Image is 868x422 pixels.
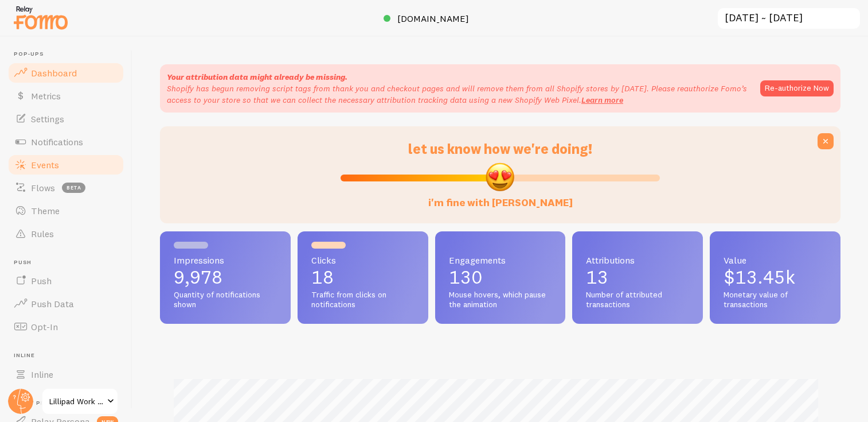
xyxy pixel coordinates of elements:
[31,205,60,216] span: Theme
[31,321,58,332] span: Opt-In
[14,51,125,58] span: Pop-ups
[31,67,77,79] span: Dashboard
[449,290,552,310] span: Mouse hovers, which pause the animation
[49,394,104,408] span: Lillipad Work Solutions
[31,90,61,102] span: Metrics
[62,183,85,193] span: beta
[31,159,59,171] span: Events
[311,268,415,287] p: 18
[31,228,54,239] span: Rules
[311,255,415,265] span: Clicks
[7,61,125,84] a: Dashboard
[167,83,749,106] p: Shopify has begun removing script tags from thank you and checkout pages and will remove them fro...
[167,72,347,82] strong: Your attribution data might already be missing.
[41,388,119,415] a: Lillipad Work Solutions
[174,268,277,287] p: 9,978
[7,315,125,338] a: Opt-In
[31,113,64,125] span: Settings
[7,292,125,315] a: Push Data
[174,290,277,310] span: Quantity of notifications shown
[31,369,53,380] span: Inline
[31,182,55,193] span: Flows
[7,153,125,176] a: Events
[7,222,125,245] a: Rules
[31,298,74,309] span: Push Data
[12,3,69,32] img: fomo-relay-logo-orange.svg
[449,268,552,287] p: 130
[724,290,827,310] span: Monetary value of transactions
[7,84,125,107] a: Metrics
[428,185,573,210] label: i'm fine with [PERSON_NAME]
[760,80,834,96] button: Re-authorize Now
[449,255,552,265] span: Engagements
[174,255,277,265] span: Impressions
[14,259,125,266] span: Push
[724,255,827,265] span: Value
[7,130,125,153] a: Notifications
[31,136,83,148] span: Notifications
[581,95,623,105] a: Learn more
[14,352,125,359] span: Inline
[31,275,52,287] span: Push
[408,140,592,157] span: let us know how we're doing!
[586,255,689,265] span: Attributions
[484,161,515,192] img: emoji.png
[7,363,125,386] a: Inline
[7,269,125,292] a: Push
[724,266,795,288] span: $13.45k
[586,290,689,310] span: Number of attributed transactions
[586,268,689,287] p: 13
[7,199,125,222] a: Theme
[7,107,125,130] a: Settings
[7,176,125,199] a: Flows beta
[311,290,415,310] span: Traffic from clicks on notifications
